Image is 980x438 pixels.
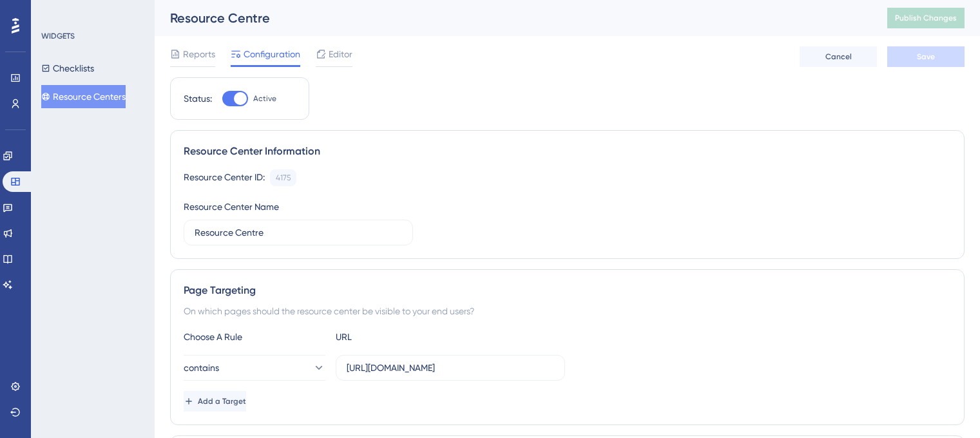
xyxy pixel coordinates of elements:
button: contains [184,355,325,381]
input: yourwebsite.com/path [347,361,554,375]
button: Checklists [41,57,94,80]
div: On which pages should the resource center be visible to your end users? [184,303,951,319]
div: Resource Center Information [184,144,951,159]
div: URL [336,329,477,345]
span: Add a Target [198,396,246,406]
span: Cancel [825,52,852,62]
span: Configuration [244,46,300,62]
div: Resource Center ID: [184,169,265,186]
span: contains [184,360,219,376]
div: 4175 [276,173,291,183]
span: Publish Changes [895,13,957,23]
div: Choose A Rule [184,329,325,345]
div: Resource Centre [170,9,855,27]
iframe: UserGuiding AI Assistant Launcher [926,387,965,426]
button: Resource Centers [41,85,126,108]
button: Cancel [800,46,877,67]
span: Active [253,93,276,104]
button: Save [887,46,965,67]
button: Publish Changes [887,8,965,28]
span: Reports [183,46,215,62]
input: Type your Resource Center name [195,225,402,240]
span: Save [917,52,935,62]
div: Page Targeting [184,283,951,298]
button: Add a Target [184,391,246,412]
span: Editor [329,46,352,62]
div: Status: [184,91,212,106]
div: WIDGETS [41,31,75,41]
div: Resource Center Name [184,199,279,214]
